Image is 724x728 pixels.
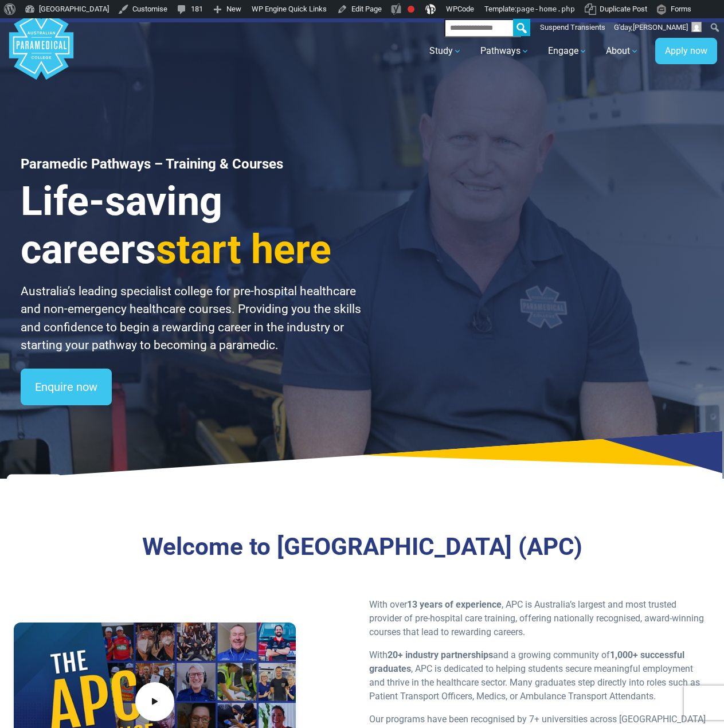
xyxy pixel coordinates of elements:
strong: 13 years of experience [407,599,502,610]
a: Apply now [655,38,717,64]
span: [PERSON_NAME] [633,23,688,32]
h1: Paramedic Pathways – Training & Courses [21,156,376,173]
a: Engage [541,35,594,67]
a: Enquire now [21,369,112,405]
a: Suspend Transients [536,18,610,37]
p: With and a growing community of , APC is dedicated to helping students secure meaningful employme... [369,648,711,703]
p: With over , APC is Australia’s largest and most trusted provider of pre-hospital care training, o... [369,598,711,639]
p: Australia’s leading specialist college for pre-hospital healthcare and non-emergency healthcare c... [21,283,376,355]
a: About [599,35,646,67]
span: page-home.php [516,5,575,13]
h3: Life-saving careers [21,177,376,273]
a: Study [422,35,469,67]
a: Australian Paramedical College [7,22,76,80]
a: G'day, [610,18,706,37]
span: start here [156,226,331,273]
a: Pathways [473,35,537,67]
div: Focus keyphrase not set [408,6,414,13]
h3: Welcome to [GEOGRAPHIC_DATA] (APC) [66,533,658,562]
strong: 20+ industry partnerships [388,649,493,660]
